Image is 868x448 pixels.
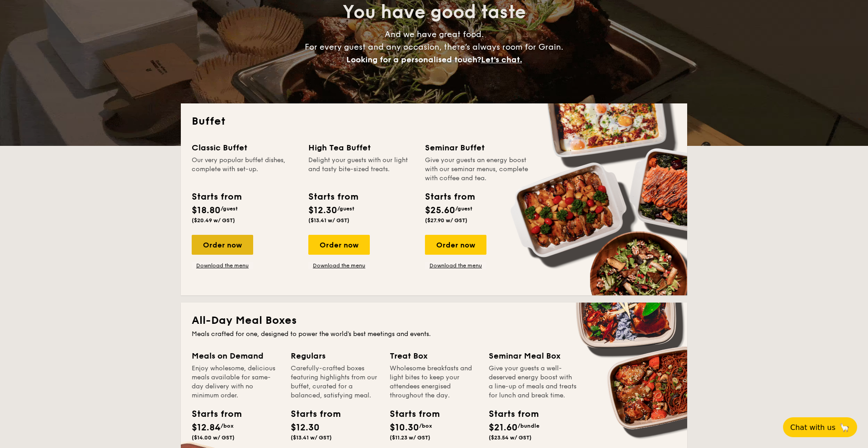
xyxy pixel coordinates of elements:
[425,262,486,269] a: Download the menu
[192,364,280,400] div: Enjoy wholesome, delicious meals available for same-day delivery with no minimum order.
[192,205,221,216] span: $18.80
[425,141,531,154] div: Seminar Buffet
[489,407,529,421] div: Starts from
[390,422,419,433] span: $10.30
[308,205,337,216] span: $12.30
[343,1,526,23] span: You have good taste
[192,350,280,362] div: Meals on Demand
[425,190,474,204] div: Starts from
[192,217,235,224] span: ($20.49 w/ GST)
[192,190,241,204] div: Starts from
[192,262,253,269] a: Download the menu
[390,434,430,441] span: ($11.23 w/ GST)
[221,205,238,212] span: /guest
[192,156,297,183] div: Our very popular buffet dishes, complete with set-up.
[489,350,577,362] div: Seminar Meal Box
[783,417,857,437] button: Chat with us🦙
[455,205,472,212] span: /guest
[192,141,297,154] div: Classic Buffet
[308,190,358,204] div: Starts from
[291,422,320,433] span: $12.30
[291,350,379,362] div: Regulars
[221,423,234,429] span: /box
[192,434,235,441] span: ($14.00 w/ GST)
[308,156,414,183] div: Delight your guests with our light and tasty bite-sized treats.
[425,156,531,183] div: Give your guests an energy boost with our seminar menus, complete with coffee and tea.
[346,55,481,65] span: Looking for a personalised touch?
[291,364,379,400] div: Carefully-crafted boxes featuring highlights from our buffet, curated for a balanced, satisfying ...
[425,205,455,216] span: $25.60
[308,262,370,269] a: Download the menu
[192,313,676,328] h2: All-Day Meal Boxes
[192,422,221,433] span: $12.84
[419,423,432,429] span: /box
[192,330,676,339] div: Meals crafted for one, designed to power the world's best meetings and events.
[489,434,532,441] span: ($23.54 w/ GST)
[192,235,253,255] div: Order now
[390,364,478,400] div: Wholesome breakfasts and light bites to keep your attendees energised throughout the day.
[839,422,850,433] span: 🦙
[192,407,232,421] div: Starts from
[308,235,370,255] div: Order now
[425,217,467,224] span: ($27.90 w/ GST)
[489,364,577,400] div: Give your guests a well-deserved energy boost with a line-up of meals and treats for lunch and br...
[390,350,478,362] div: Treat Box
[518,423,539,429] span: /bundle
[291,407,331,421] div: Starts from
[489,422,518,433] span: $21.60
[481,55,522,65] span: Let's chat.
[425,235,486,255] div: Order now
[337,205,354,212] span: /guest
[308,141,414,154] div: High Tea Buffet
[390,407,430,421] div: Starts from
[305,29,563,65] span: And we have great food. For every guest and any occasion, there’s always room for Grain.
[192,114,676,129] h2: Buffet
[790,423,835,432] span: Chat with us
[291,434,332,441] span: ($13.41 w/ GST)
[308,217,349,224] span: ($13.41 w/ GST)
